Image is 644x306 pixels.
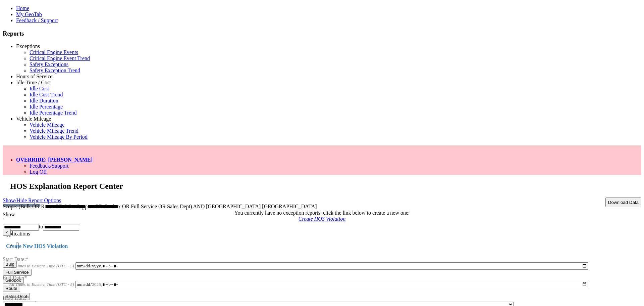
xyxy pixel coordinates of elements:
label: End Date:* [3,266,27,280]
a: Create HOS Violation [299,216,345,222]
span: Scope: (Bulk OR Route OR Sales Support OR Geobox OR Full Service OR Sales Dept) AND [GEOGRAPHIC_D... [3,204,317,209]
a: Show/Hide Report Options [3,196,61,205]
a: OVERRIDE: [PERSON_NAME] [16,157,93,163]
a: Exceptions [16,43,40,49]
span: to [39,224,43,229]
button: Route [3,285,20,292]
a: Idle Cost Trend [30,92,63,97]
span: All Times in Eastern Time (UTC - 5) [9,263,74,268]
a: Idle Time / Cost [16,80,51,85]
a: Idle Percentage [30,104,63,110]
a: Vehicle Mileage [16,116,51,122]
a: Feedback / Support [16,17,58,23]
a: Log Off [30,169,47,175]
a: My GeoTab [16,11,42,17]
button: Download Data [605,198,641,207]
label: Start Date:* [3,248,29,262]
h4: Create New HOS Violation [3,243,641,249]
span: All Times in Eastern Time (UTC - 5) [9,282,74,287]
a: Feedback/Support [30,163,68,169]
a: Critical Engine Events [30,49,78,55]
a: Vehicle Mileage Trend [30,128,78,134]
label: HOS Rule:* [3,293,29,301]
div: You currently have no exception reports, click the link below to create a new one: [3,210,641,216]
a: Idle Cost [30,86,49,91]
button: × [3,229,11,236]
a: Idle Percentage Trend [30,110,76,116]
a: Vehicle Mileage [30,122,64,128]
a: Hours of Service [16,74,52,79]
label: Applications [3,231,30,236]
a: Vehicle Mileage By Period [30,134,88,140]
label: Show [3,212,15,217]
a: Critical Engine Event Trend [30,55,90,61]
a: Safety Exceptions [30,61,68,67]
h3: Reports [3,30,641,37]
a: Safety Exception Trend [30,68,80,73]
h2: HOS Explanation Report Center [10,182,641,191]
a: Home [16,5,29,11]
a: Idle Duration [30,98,58,103]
